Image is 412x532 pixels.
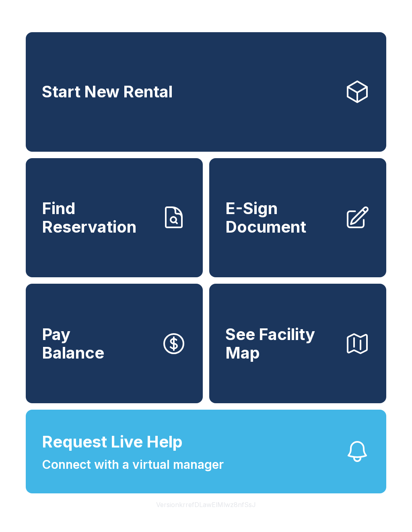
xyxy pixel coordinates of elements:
[225,325,338,362] span: See Facility Map
[42,82,173,101] span: Start New Rental
[26,284,203,403] button: PayBalance
[26,32,386,152] a: Start New Rental
[209,284,386,403] button: See Facility Map
[150,493,262,516] button: VersionkrrefDLawElMlwz8nfSsJ
[42,325,104,362] span: Pay Balance
[42,456,224,474] span: Connect with a virtual manager
[42,430,183,454] span: Request Live Help
[26,158,203,278] a: Find Reservation
[26,410,386,493] button: Request Live HelpConnect with a virtual manager
[42,199,154,236] span: Find Reservation
[225,199,338,236] span: E-Sign Document
[209,158,386,278] a: E-Sign Document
